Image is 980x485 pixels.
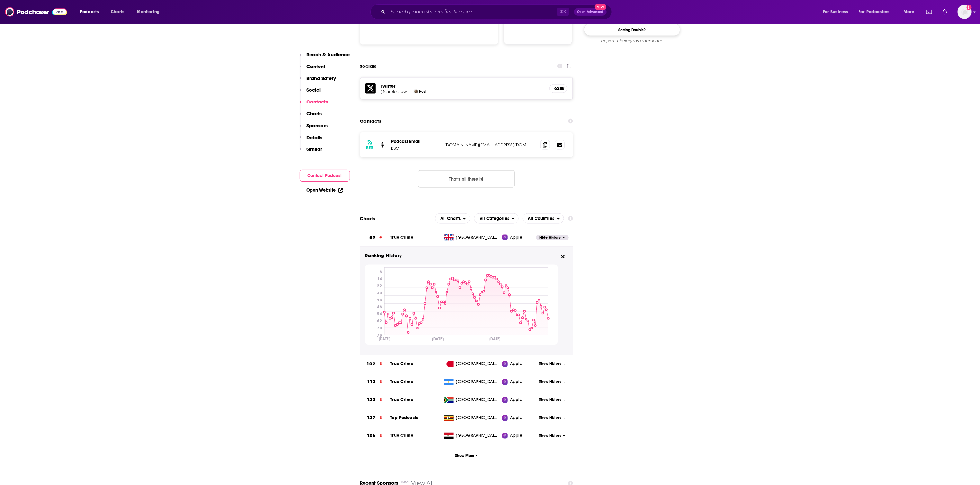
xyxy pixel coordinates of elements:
h3: 59 [370,234,375,241]
span: United Kingdom [456,234,498,241]
a: @carolecadwalla [381,89,412,94]
tspan: 46 [377,305,382,310]
p: Contacts [307,99,328,105]
p: Charts [307,111,322,117]
a: True Crime [390,235,413,240]
p: BBC [391,146,440,151]
a: 112 [360,373,391,391]
button: Brand Safety [300,75,336,87]
span: Iraq [456,433,498,439]
p: Content [307,63,326,69]
span: More [904,7,914,16]
p: Social [307,87,321,93]
a: Apple [502,415,536,421]
button: open menu [75,7,107,17]
span: True Crime [390,433,413,438]
span: Podcasts [80,7,99,16]
span: For Business [823,7,848,16]
button: Contact Podcast [300,170,350,182]
div: Search podcasts, credits, & more... [376,4,618,19]
a: Top Podcasts [390,415,418,421]
span: Apple [510,361,522,367]
a: [GEOGRAPHIC_DATA] [441,361,502,367]
h3: 136 [367,432,375,440]
a: 127 [360,409,391,427]
button: Sponsors [300,122,328,134]
span: All Categories [480,216,509,221]
a: 59 [360,229,391,247]
a: Apple [502,433,536,439]
span: South Africa [456,397,498,403]
img: Podchaser - Follow, Share and Rate Podcasts [5,6,67,18]
p: Similar [307,146,322,152]
span: Apple [510,433,522,439]
input: Search podcasts, credits, & more... [388,7,557,17]
button: open menu [899,7,922,17]
h3: 102 [366,361,375,368]
button: Hide History [536,235,568,240]
button: Show History [536,415,568,421]
span: Logged in as MScull [958,5,972,19]
h3: RSS [366,145,373,150]
span: Show History [539,433,561,439]
button: Charts [300,111,322,122]
button: Content [300,63,326,75]
button: Contacts [300,99,328,111]
tspan: 14 [377,277,382,281]
a: Open Website [307,187,343,193]
img: Carole Cadwalladr [414,90,418,93]
p: Brand Safety [307,75,336,81]
a: [GEOGRAPHIC_DATA] [441,234,502,241]
button: Nothing here. [418,170,515,188]
tspan: [DATE] [379,337,390,342]
tspan: 78 [377,333,382,337]
span: For Podcasters [859,7,890,16]
a: True Crime [390,379,413,385]
svg: Email not verified [967,5,972,10]
button: Show profile menu [958,5,972,19]
button: Show History [536,379,568,385]
button: Show History [536,361,568,367]
h2: Charts [360,215,375,221]
span: Apple [510,397,522,403]
a: 102 [360,355,391,373]
a: Show notifications dropdown [940,6,950,17]
button: Show History [536,397,568,403]
p: [DOMAIN_NAME][EMAIL_ADDRESS][DOMAIN_NAME] [445,142,530,148]
a: True Crime [390,397,413,403]
p: Sponsors [307,122,328,129]
button: Reach & Audience [300,51,350,63]
a: 120 [360,391,391,409]
span: Apple [510,234,522,241]
a: Show notifications dropdown [924,6,935,17]
span: Bahrain [456,361,498,367]
span: ⌘ K [557,8,569,16]
tspan: 22 [377,284,382,288]
h5: Twitter [381,83,544,89]
span: Hide History [540,235,561,240]
img: User Profile [958,5,972,19]
tspan: 62 [377,319,382,323]
div: Report this page as a duplicate. [584,39,680,44]
h3: 127 [367,414,375,422]
span: Uganda [456,415,498,421]
a: Apple [502,361,536,367]
p: Details [307,134,323,140]
span: True Crime [390,361,413,367]
tspan: [DATE] [432,337,444,342]
h2: Platforms [435,213,470,224]
span: Charts [111,7,124,16]
a: Seeing Double? [584,23,680,36]
h3: 112 [367,378,375,386]
span: Show History [539,415,561,421]
button: open menu [132,7,168,17]
span: Show History [539,361,561,367]
button: open menu [855,7,899,17]
span: New [595,4,606,10]
a: [GEOGRAPHIC_DATA] [441,415,502,421]
tspan: 54 [377,312,382,316]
